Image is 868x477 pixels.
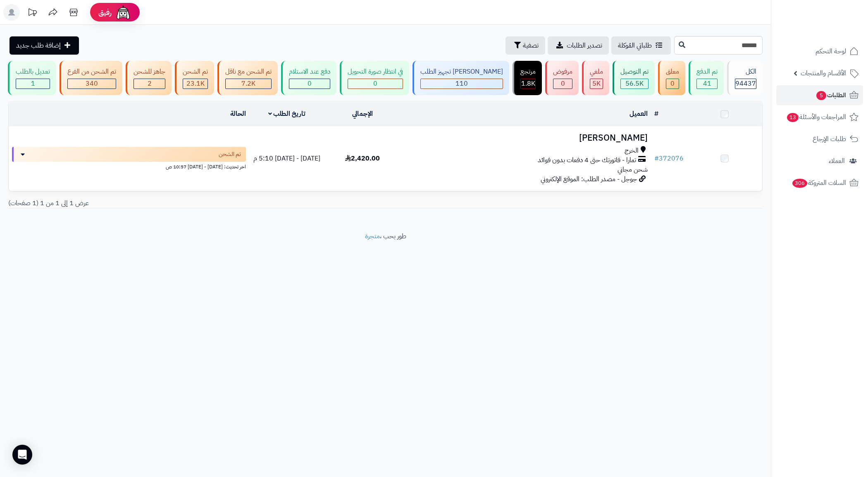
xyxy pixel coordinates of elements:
span: 56.5K [625,79,644,89]
div: في انتظار صورة التحويل [348,67,403,77]
span: 13 [787,113,799,122]
span: الأقسام والمنتجات [801,67,846,79]
div: جاهز للشحن [134,67,165,77]
span: تصفية [523,41,539,50]
div: اخر تحديث: [DATE] - [DATE] 10:57 ص [12,162,246,170]
div: تعديل بالطلب [16,67,50,77]
div: دفع عند الاستلام [289,67,330,77]
span: العملاء [829,155,845,167]
span: 306 [792,179,807,188]
a: [PERSON_NAME] تجهيز الطلب 110 [411,61,511,95]
span: [DATE] - [DATE] 5:10 م [253,153,320,163]
a: تم التوصيل 56.5K [611,61,656,95]
span: 23.1K [186,79,205,89]
a: مرتجع 1.8K [511,61,544,95]
span: 0 [373,79,377,89]
div: [PERSON_NAME] تجهيز الطلب [420,67,503,77]
a: #372076 [654,153,684,163]
h3: [PERSON_NAME] [403,133,648,143]
div: تم التوصيل [620,67,649,77]
div: 41 [697,79,717,89]
a: # [654,109,658,119]
a: العميل [630,109,648,119]
div: تم الدفع [696,67,718,77]
a: تاريخ الطلب [268,109,306,119]
span: السلات المتروكة [792,177,846,189]
div: مرتجع [520,67,536,77]
div: مرفوض [553,67,572,77]
span: المراجعات والأسئلة [786,111,846,123]
span: تصدير الطلبات [567,41,602,50]
div: تم الشحن [183,67,208,77]
span: 41 [703,79,711,89]
a: لوحة التحكم [776,41,863,61]
span: إضافة طلب جديد [16,41,61,50]
div: 1806 [521,79,535,89]
a: مرفوض 0 [544,61,580,95]
span: الخرج [625,146,639,156]
a: جاهز للشحن 2 [124,61,173,95]
span: تمارا - فاتورتك حتى 4 دفعات بدون فوائد [538,156,636,165]
a: تصدير الطلبات [548,36,609,55]
span: 0 [308,79,312,89]
a: إضافة طلب جديد [10,36,79,55]
span: جوجل - مصدر الطلب: الموقع الإلكتروني [541,174,637,184]
div: 110 [421,79,503,89]
div: 0 [289,79,330,89]
span: طلباتي المُوكلة [618,41,652,50]
span: 0 [670,79,675,89]
div: 0 [666,79,679,89]
a: العملاء [776,151,863,171]
span: 110 [455,79,468,89]
a: معلق 0 [656,61,687,95]
a: ملغي 5K [580,61,611,95]
span: 340 [86,79,98,89]
span: 0 [561,79,565,89]
div: عرض 1 إلى 1 من 1 (1 صفحات) [2,199,386,208]
span: لوحة التحكم [816,46,846,57]
a: تم الشحن مع ناقل 7.2K [216,61,279,95]
a: تعديل بالطلب 1 [6,61,58,95]
span: الطلبات [816,89,846,101]
span: 5 [816,91,826,100]
span: # [654,153,659,163]
a: السلات المتروكة306 [776,173,863,193]
div: 2 [134,79,165,89]
a: الكل94437 [725,61,764,95]
a: تم الشحن 23.1K [173,61,216,95]
span: 2,420.00 [345,153,380,163]
div: 56503 [621,79,648,89]
div: 7223 [226,79,271,89]
a: المراجعات والأسئلة13 [776,107,863,127]
div: تم الشحن من الفرع [67,67,116,77]
span: 1.8K [521,79,535,89]
div: 4954 [590,79,603,89]
a: في انتظار صورة التحويل 0 [338,61,411,95]
span: 5K [592,79,601,89]
span: رفيق [98,7,112,17]
a: تحديثات المنصة [22,4,43,23]
a: طلبات الإرجاع [776,129,863,149]
a: الحالة [230,109,246,119]
span: طلبات الإرجاع [813,133,846,145]
div: 340 [68,79,116,89]
a: تم الشحن من الفرع 340 [58,61,124,95]
div: Open Intercom Messenger [12,445,32,465]
span: 7.2K [241,79,255,89]
div: ملغي [590,67,603,77]
img: ai-face.png [115,4,131,21]
div: 1 [16,79,50,89]
a: تم الدفع 41 [687,61,725,95]
div: معلق [666,67,679,77]
div: الكل [735,67,756,77]
span: 1 [31,79,35,89]
span: 2 [148,79,152,89]
a: طلباتي المُوكلة [611,36,671,55]
button: تصفية [506,36,545,55]
span: تم الشحن [219,150,241,158]
a: دفع عند الاستلام 0 [279,61,338,95]
a: متجرة [365,231,380,241]
div: 23120 [183,79,207,89]
a: الإجمالي [352,109,373,119]
span: شحن مجاني [618,165,648,175]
